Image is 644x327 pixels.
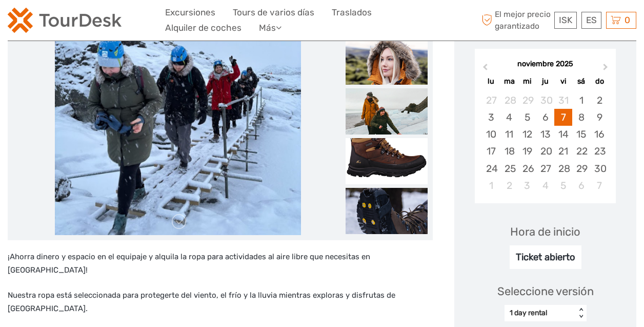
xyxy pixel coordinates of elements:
div: Choose miércoles, 5 de noviembre de 2025 [518,109,536,126]
div: month 2025-11 [478,92,612,194]
div: lu [482,74,500,88]
div: Choose viernes, 5 de diciembre de 2025 [554,177,572,194]
div: Choose martes, 18 de noviembre de 2025 [500,143,518,160]
a: Excursiones [165,5,215,20]
div: Choose miércoles, 19 de noviembre de 2025 [518,143,536,160]
div: mi [518,74,536,88]
div: Choose martes, 28 de octubre de 2025 [500,92,518,109]
div: Choose domingo, 23 de noviembre de 2025 [590,143,608,160]
div: Choose lunes, 3 de noviembre de 2025 [482,109,500,126]
p: ¡Ahorra dinero y espacio en el equipaje y alquila la ropa para actividades al aire libre que nece... [8,251,433,277]
div: Choose sábado, 6 de diciembre de 2025 [572,177,590,194]
div: ES [581,12,601,29]
div: Choose jueves, 13 de noviembre de 2025 [536,126,554,143]
div: Choose sábado, 8 de noviembre de 2025 [572,109,590,126]
p: Nuestra ropa está seleccionada para protegerte del viento, el frío y la lluvia mientras exploras ... [8,289,433,315]
div: Hora de inicio [510,224,580,240]
div: Choose sábado, 22 de noviembre de 2025 [572,143,590,160]
div: Choose martes, 4 de noviembre de 2025 [500,109,518,126]
div: ju [536,74,554,88]
div: Choose viernes, 14 de noviembre de 2025 [554,126,572,143]
div: Choose lunes, 1 de diciembre de 2025 [482,177,500,194]
div: Choose miércoles, 3 de diciembre de 2025 [518,177,536,194]
div: Choose domingo, 9 de noviembre de 2025 [590,109,608,126]
div: do [590,74,608,88]
div: Choose miércoles, 26 de noviembre de 2025 [518,160,536,177]
div: Choose jueves, 4 de diciembre de 2025 [536,177,554,194]
a: Tours de varios días [233,5,314,20]
img: 3ae2db2369e74339ae526321b593667b_slider_thumbnail.png [346,88,428,134]
div: Choose miércoles, 29 de octubre de 2025 [518,92,536,109]
div: Choose lunes, 27 de octubre de 2025 [482,92,500,109]
div: Choose domingo, 2 de noviembre de 2025 [590,92,608,109]
div: Choose sábado, 29 de noviembre de 2025 [572,160,590,177]
a: Traslados [332,5,372,20]
div: sá [572,74,590,88]
div: Choose jueves, 27 de noviembre de 2025 [536,160,554,177]
img: 1b42092270c14b6e993f4be39070f03d_slider_thumbnail.png [346,188,428,234]
div: Choose lunes, 10 de noviembre de 2025 [482,126,500,143]
div: Choose viernes, 31 de octubre de 2025 [554,92,572,109]
span: El mejor precio garantizado [479,9,552,31]
div: Choose viernes, 7 de noviembre de 2025 [554,109,572,126]
div: < > [576,308,585,319]
span: ISK [559,15,572,25]
button: Previous Month [476,62,492,78]
div: Choose martes, 2 de diciembre de 2025 [500,177,518,194]
div: Choose jueves, 6 de noviembre de 2025 [536,109,554,126]
div: Choose lunes, 24 de noviembre de 2025 [482,160,500,177]
div: Choose domingo, 7 de diciembre de 2025 [590,177,608,194]
div: Choose viernes, 21 de noviembre de 2025 [554,143,572,160]
div: ma [500,74,518,88]
a: Alquiler de coches [165,21,241,35]
div: 1 day rental [510,308,571,318]
div: Choose martes, 25 de noviembre de 2025 [500,160,518,177]
div: Choose domingo, 30 de noviembre de 2025 [590,160,608,177]
div: Choose lunes, 17 de noviembre de 2025 [482,143,500,160]
div: noviembre 2025 [475,59,616,70]
div: Choose sábado, 1 de noviembre de 2025 [572,92,590,109]
div: Choose jueves, 30 de octubre de 2025 [536,92,554,109]
div: Choose viernes, 28 de noviembre de 2025 [554,160,572,177]
div: Choose miércoles, 12 de noviembre de 2025 [518,126,536,143]
a: Más [259,21,281,35]
div: Seleccione versión [497,283,594,299]
span: 0 [623,15,632,25]
div: Choose jueves, 20 de noviembre de 2025 [536,143,554,160]
div: Choose domingo, 16 de noviembre de 2025 [590,126,608,143]
div: Ticket abierto [510,245,581,269]
div: vi [554,74,572,88]
div: Choose sábado, 15 de noviembre de 2025 [572,126,590,143]
div: Choose martes, 11 de noviembre de 2025 [500,126,518,143]
img: d3cb54799d254e9bbd44ff512bdbee18_slider_thumbnail.png [346,138,428,184]
button: Next Month [598,62,615,78]
img: e31e46af06d54b42a9135badb41a66d1_slider_thumbnail.png [346,39,428,85]
img: 120-15d4194f-c635-41b9-a512-a3cb382bfb57_logo_small.png [8,8,122,33]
